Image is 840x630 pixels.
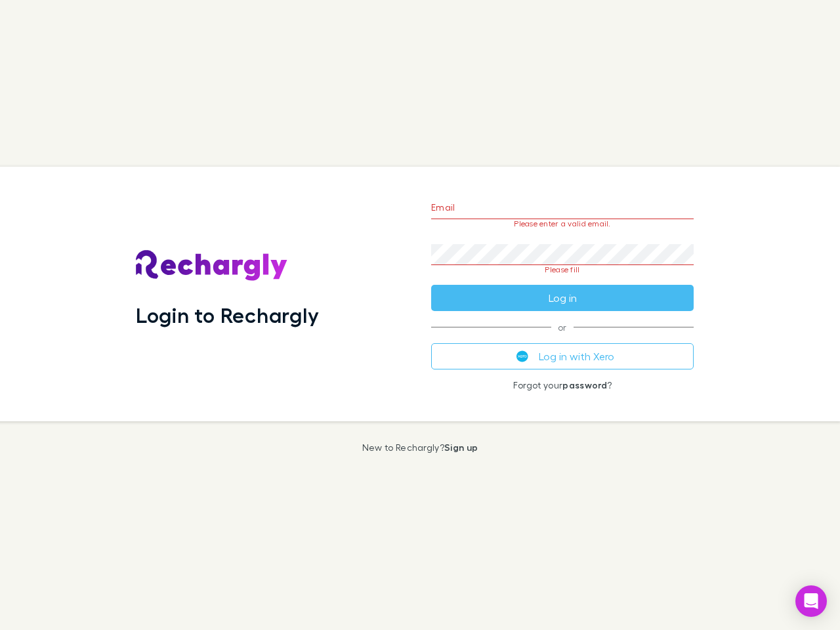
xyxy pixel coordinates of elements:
button: Log in [431,285,694,311]
div: Open Intercom Messenger [795,585,827,617]
a: password [562,379,607,390]
p: Forgot your ? [431,380,694,390]
a: Sign up [444,442,478,453]
p: Please enter a valid email. [431,219,694,228]
h1: Login to Rechargly [136,303,319,327]
img: Rechargly's Logo [136,250,288,282]
p: Please fill [431,265,694,274]
img: Xero's logo [516,350,528,362]
p: New to Rechargly? [362,442,478,453]
button: Log in with Xero [431,343,694,369]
